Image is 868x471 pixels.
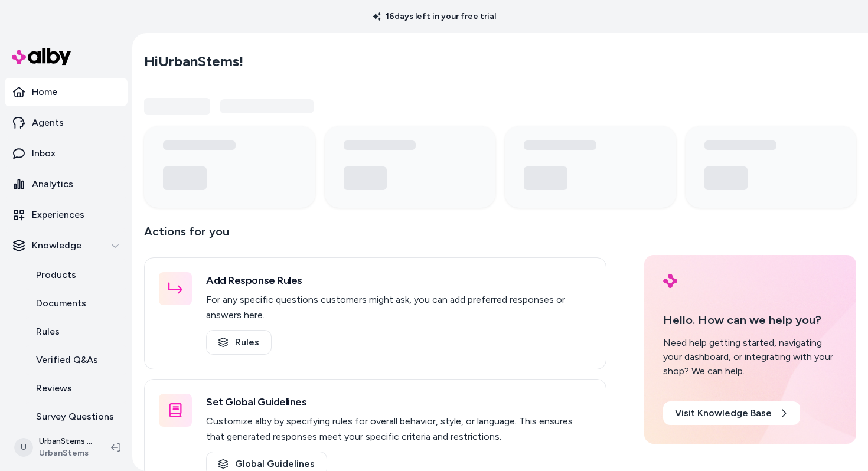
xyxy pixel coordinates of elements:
[24,289,128,318] a: Documents
[36,268,76,282] p: Products
[5,109,128,137] a: Agents
[24,318,128,346] a: Rules
[5,170,128,198] a: Analytics
[663,274,677,288] img: alby Logo
[5,231,128,260] button: Knowledge
[36,410,114,424] p: Survey Questions
[144,222,606,250] p: Actions for you
[663,336,837,378] div: Need help getting started, navigating your dashboard, or integrating with your shop? We can help.
[206,292,592,323] p: For any specific questions customers might ask, you can add preferred responses or answers here.
[39,447,92,459] span: UrbanStems
[24,346,128,374] a: Verified Q&As
[12,48,71,65] img: alby Logo
[14,438,33,457] span: U
[32,146,56,161] p: Inbox
[206,414,592,444] p: Customize alby by specifying rules for overall behavior, style, or language. This ensures that ge...
[36,325,60,339] p: Rules
[366,11,503,22] p: 16 days left in your free trial
[36,296,86,310] p: Documents
[24,403,128,431] a: Survey Questions
[5,78,128,106] a: Home
[32,85,57,99] p: Home
[32,177,73,191] p: Analytics
[24,374,128,403] a: Reviews
[32,208,84,222] p: Experiences
[5,139,128,168] a: Inbox
[32,116,64,130] p: Agents
[144,53,243,70] h2: Hi UrbanStems !
[206,272,592,289] h3: Add Response Rules
[32,238,81,253] p: Knowledge
[24,261,128,289] a: Products
[206,394,592,410] h3: Set Global Guidelines
[663,401,800,425] a: Visit Knowledge Base
[5,201,128,229] a: Experiences
[39,436,92,447] p: UrbanStems Shopify
[36,381,72,395] p: Reviews
[206,330,272,355] a: Rules
[663,311,837,329] p: Hello. How can we help you?
[36,353,98,367] p: Verified Q&As
[7,429,102,466] button: UUrbanStems ShopifyUrbanStems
